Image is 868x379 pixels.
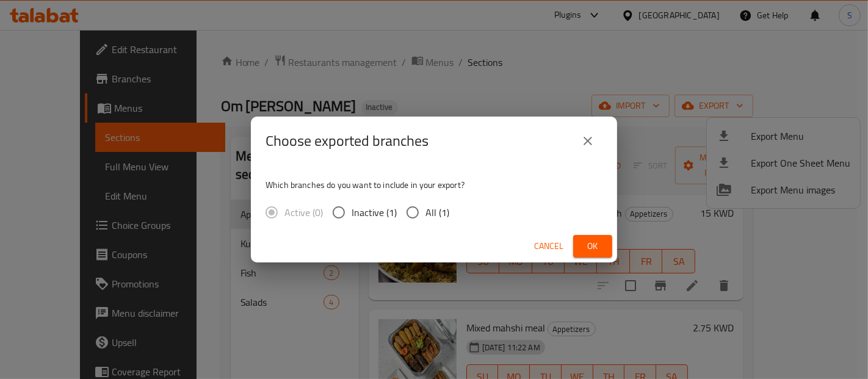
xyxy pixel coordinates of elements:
p: Which branches do you want to include in your export? [266,179,602,191]
span: Ok [583,239,602,254]
button: close [573,126,602,156]
span: Active (0) [284,205,323,220]
button: Cancel [529,235,568,258]
span: Inactive (1) [352,205,397,220]
span: All (1) [425,205,449,220]
button: Ok [573,235,612,258]
span: Cancel [534,239,563,254]
h2: Choose exported branches [266,131,429,151]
